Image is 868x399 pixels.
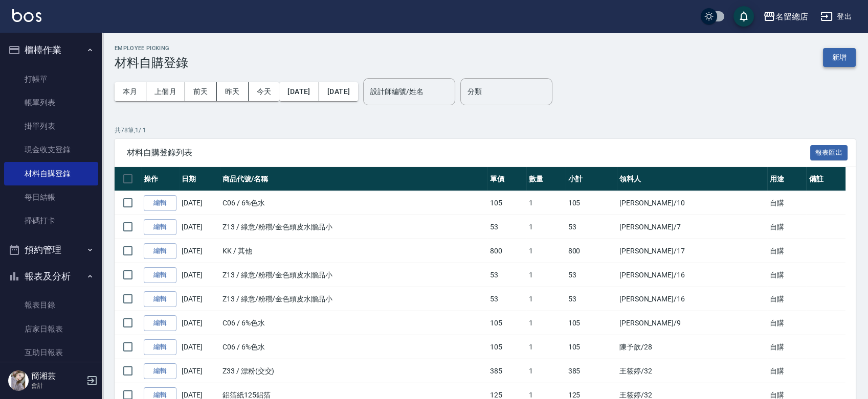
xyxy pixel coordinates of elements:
[4,91,98,114] a: 帳單列表
[487,287,526,311] td: 53
[526,215,565,239] td: 1
[146,82,185,101] button: 上個月
[526,191,565,215] td: 1
[617,335,767,359] td: 陳予歆 /28
[144,195,176,211] a: 編輯
[144,339,176,355] a: 編輯
[526,359,565,383] td: 1
[179,167,220,191] th: 日期
[220,263,487,287] td: Z13 / 綠意/粉穳/金色頭皮水贈品小
[4,114,98,138] a: 掛單列表
[220,335,487,359] td: C06 / 6%色水
[115,126,856,135] p: 共 78 筆, 1 / 1
[4,293,98,317] a: 報表目錄
[759,6,812,27] button: 名留總店
[526,239,565,263] td: 1
[816,7,856,26] button: 登出
[767,215,806,239] td: 自購
[566,239,617,263] td: 800
[4,162,98,185] a: 材料自購登錄
[733,6,754,27] button: save
[144,243,176,259] a: 編輯
[767,311,806,335] td: 自購
[767,191,806,215] td: 自購
[617,167,767,191] th: 領料人
[4,317,98,341] a: 店家日報表
[566,167,617,191] th: 小計
[144,315,176,331] a: 編輯
[220,215,487,239] td: Z13 / 綠意/粉穳/金色頭皮水贈品小
[4,185,98,209] a: 每日結帳
[4,209,98,232] a: 掃碼打卡
[12,9,41,22] img: Logo
[249,82,280,101] button: 今天
[220,239,487,263] td: KK / 其他
[144,267,176,283] a: 編輯
[185,82,217,101] button: 前天
[141,167,179,191] th: 操作
[487,191,526,215] td: 105
[775,10,808,23] div: 名留總店
[487,311,526,335] td: 105
[487,167,526,191] th: 單價
[617,191,767,215] td: [PERSON_NAME] /10
[179,215,220,239] td: [DATE]
[220,287,487,311] td: Z13 / 綠意/粉穳/金色頭皮水贈品小
[220,167,487,191] th: 商品代號/名稱
[566,287,617,311] td: 53
[487,263,526,287] td: 53
[566,311,617,335] td: 105
[179,263,220,287] td: [DATE]
[617,239,767,263] td: [PERSON_NAME] /17
[526,335,565,359] td: 1
[4,37,98,63] button: 櫃檯作業
[217,82,249,101] button: 昨天
[767,239,806,263] td: 自購
[526,311,565,335] td: 1
[487,335,526,359] td: 105
[617,215,767,239] td: [PERSON_NAME] /7
[179,311,220,335] td: [DATE]
[279,82,319,101] button: [DATE]
[220,311,487,335] td: C06 / 6%色水
[526,287,565,311] td: 1
[767,335,806,359] td: 自購
[4,67,98,91] a: 打帳單
[767,167,806,191] th: 用途
[4,138,98,161] a: 現金收支登錄
[526,167,565,191] th: 數量
[31,381,83,390] p: 會計
[127,148,810,158] span: 材料自購登錄列表
[144,219,176,235] a: 編輯
[4,237,98,263] button: 預約管理
[526,263,565,287] td: 1
[179,287,220,311] td: [DATE]
[115,56,188,70] h3: 材料自購登錄
[487,239,526,263] td: 800
[617,287,767,311] td: [PERSON_NAME] /16
[115,45,188,52] h2: Employee Picking
[179,239,220,263] td: [DATE]
[4,263,98,290] button: 報表及分析
[566,263,617,287] td: 53
[767,287,806,311] td: 自購
[487,359,526,383] td: 385
[220,191,487,215] td: C06 / 6%色水
[115,82,146,101] button: 本月
[617,311,767,335] td: [PERSON_NAME] /9
[823,52,856,62] a: 新增
[617,359,767,383] td: 王筱婷 /32
[31,371,83,381] h5: 簡湘芸
[144,291,176,307] a: 編輯
[179,191,220,215] td: [DATE]
[823,48,856,67] button: 新增
[767,359,806,383] td: 自購
[806,167,845,191] th: 備註
[566,335,617,359] td: 105
[8,370,29,391] img: Person
[767,263,806,287] td: 自購
[144,363,176,379] a: 編輯
[4,341,98,364] a: 互助日報表
[566,191,617,215] td: 105
[810,145,848,161] button: 報表匯出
